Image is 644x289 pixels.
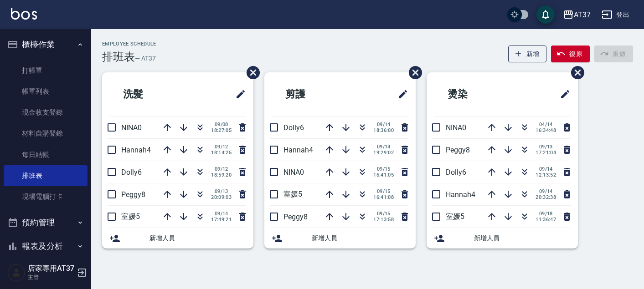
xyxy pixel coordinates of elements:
span: 修改班表的標題 [392,83,408,105]
button: AT37 [559,5,594,24]
span: 修改班表的標題 [554,83,571,105]
h2: 洗髮 [109,78,193,111]
span: 09/14 [373,122,394,127]
span: 16:41:05 [373,172,394,178]
h2: Employee Schedule [102,41,156,47]
span: 09/15 [373,188,394,194]
span: 18:59:20 [211,172,232,178]
span: 刪除班表 [402,59,423,86]
span: 16:34:48 [536,127,556,133]
span: 09/14 [373,144,394,150]
div: 新增人員 [264,228,416,248]
span: Peggy8 [446,146,470,154]
a: 現場電腦打卡 [4,186,88,207]
span: Peggy8 [121,190,145,199]
a: 材料自購登錄 [4,123,88,144]
span: 17:13:58 [373,217,394,223]
div: 新增人員 [427,228,578,248]
span: 09/15 [373,166,394,172]
span: Hannah4 [121,146,151,154]
div: 新增人員 [102,228,253,248]
span: 新增人員 [149,233,246,243]
div: AT37 [574,9,591,20]
button: 櫃檯作業 [4,33,88,56]
span: NINA0 [446,123,466,132]
span: 09/12 [211,144,232,150]
span: 刪除班表 [240,59,261,86]
span: 09/14 [536,166,556,172]
button: 復原 [551,46,590,62]
span: 18:27:05 [211,127,232,133]
h5: 店家專用AT37 [28,264,74,273]
span: 17:49:21 [211,217,232,223]
button: 預約管理 [4,211,88,234]
span: NINA0 [121,123,142,132]
span: Hannah4 [446,190,475,199]
span: 09/15 [373,211,394,217]
span: 09/12 [211,166,232,172]
span: 09/14 [211,211,232,217]
span: 17:21:04 [536,150,556,156]
span: 新增人員 [474,233,571,243]
h2: 剪護 [272,78,355,111]
span: 12:13:52 [536,172,556,178]
span: 09/13 [536,144,556,150]
span: 11:36:47 [536,217,556,223]
span: 室媛5 [283,190,302,198]
h6: — AT37 [135,54,156,63]
span: Peggy8 [283,213,308,221]
img: Person [7,264,26,282]
a: 現金收支登錄 [4,102,88,123]
span: 室媛5 [446,212,464,221]
span: 刪除班表 [564,59,586,86]
span: Dolly6 [446,168,466,177]
span: Hannah4 [283,146,313,154]
button: save [536,5,555,24]
span: Dolly6 [121,168,142,177]
span: NINA0 [283,168,304,177]
span: 20:32:38 [536,194,556,200]
a: 打帳單 [4,60,88,81]
span: 09/14 [536,188,556,194]
span: 09/18 [536,211,556,217]
button: 登出 [598,6,633,23]
span: 16:41:08 [373,194,394,200]
span: 04/14 [536,122,556,127]
a: 每日結帳 [4,144,88,165]
span: 19:29:02 [373,150,394,156]
p: 主管 [28,273,74,281]
span: 09/08 [211,122,232,127]
button: 報表及分析 [4,234,88,258]
span: 18:36:00 [373,127,394,133]
span: Dolly6 [283,123,304,132]
a: 排班表 [4,165,88,186]
span: 09/13 [211,188,232,194]
img: Logo [11,8,37,20]
span: 新增人員 [312,233,408,243]
span: 18:14:25 [211,150,232,156]
span: 室媛5 [121,212,140,221]
span: 20:09:03 [211,194,232,200]
h2: 燙染 [434,78,518,111]
a: 帳單列表 [4,81,88,102]
span: 修改班表的標題 [230,83,246,105]
h3: 排班表 [102,51,135,63]
button: 新增 [508,46,547,62]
